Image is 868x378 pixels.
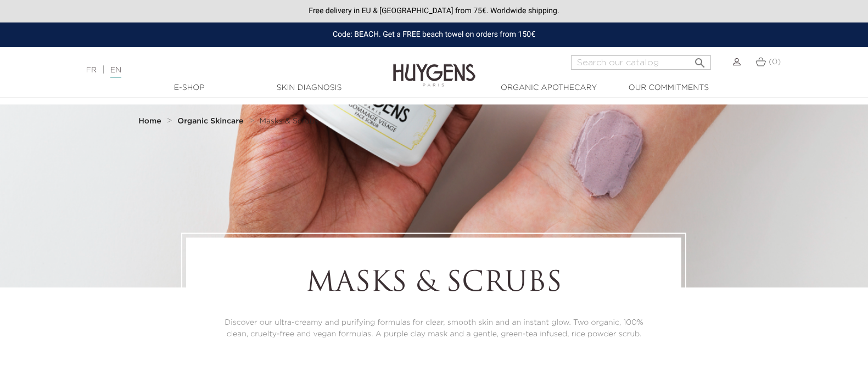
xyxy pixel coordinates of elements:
span: Masks & Scrubs [260,117,318,125]
a: Organic Skincare [177,117,246,126]
a: E-Shop [135,82,244,94]
div: | [81,64,354,77]
a: FR [86,66,97,74]
a: Masks & Scrubs [260,117,318,126]
a: Organic Apothecary [494,82,604,94]
a: Skin Diagnosis [254,82,364,94]
p: Discover our ultra-creamy and purifying formulas for clear, smooth skin and an instant glow. Two ... [216,317,651,340]
strong: Organic Skincare [177,117,243,125]
a: Our commitments [614,82,724,94]
img: Huygens [393,46,475,88]
i:  [693,53,707,66]
button:  [690,52,710,67]
span: (0) [769,58,781,66]
a: Home [138,117,164,126]
strong: Home [138,117,161,125]
h1: Masks & Scrubs [216,268,651,301]
a: EN [110,66,121,78]
input: Search [571,55,711,70]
